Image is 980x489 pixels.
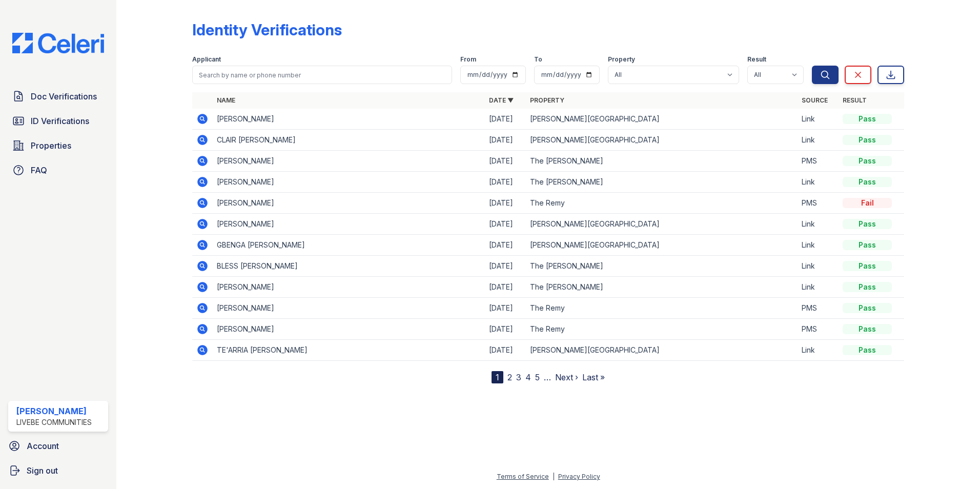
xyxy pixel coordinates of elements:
td: [DATE] [485,277,526,298]
td: [PERSON_NAME][GEOGRAPHIC_DATA] [526,340,798,361]
td: [PERSON_NAME][GEOGRAPHIC_DATA] [526,214,798,235]
div: LiveBe Communities [16,417,92,427]
td: [PERSON_NAME] [213,193,485,214]
td: BLESS [PERSON_NAME] [213,256,485,277]
div: Pass [843,177,892,187]
td: [PERSON_NAME] [213,277,485,298]
label: To [534,55,542,64]
td: [PERSON_NAME][GEOGRAPHIC_DATA] [526,109,798,130]
a: FAQ [8,160,108,180]
td: PMS [798,319,839,340]
td: TE'ARRIA [PERSON_NAME] [213,340,485,361]
a: 4 [525,372,531,382]
td: [DATE] [485,340,526,361]
label: Applicant [192,55,221,64]
label: From [460,55,476,64]
div: | [553,473,555,480]
div: Pass [843,114,892,124]
a: Next › [555,372,578,382]
a: Property [530,96,564,104]
div: Pass [843,261,892,271]
div: 1 [492,371,503,383]
span: … [544,371,551,383]
td: [PERSON_NAME] [213,151,485,172]
a: 5 [535,372,540,382]
a: Last » [582,372,605,382]
td: Link [798,235,839,256]
a: ID Verifications [8,111,108,131]
td: [DATE] [485,214,526,235]
td: [DATE] [485,235,526,256]
td: Link [798,172,839,193]
span: ID Verifications [31,115,89,127]
td: CLAIR [PERSON_NAME] [213,130,485,151]
td: PMS [798,151,839,172]
td: [PERSON_NAME] [213,214,485,235]
td: The Remy [526,298,798,319]
td: PMS [798,193,839,214]
a: Account [4,436,112,456]
a: Date ▼ [489,96,514,104]
span: Sign out [27,464,58,477]
td: [PERSON_NAME] [213,172,485,193]
td: [PERSON_NAME] [213,109,485,130]
a: Sign out [4,460,112,481]
td: The [PERSON_NAME] [526,256,798,277]
td: The [PERSON_NAME] [526,172,798,193]
td: The Remy [526,319,798,340]
a: Terms of Service [497,473,549,480]
td: [DATE] [485,151,526,172]
span: Account [27,440,59,452]
div: Pass [843,324,892,334]
div: Pass [843,219,892,229]
a: 3 [516,372,521,382]
td: Link [798,130,839,151]
td: [PERSON_NAME][GEOGRAPHIC_DATA] [526,235,798,256]
a: Doc Verifications [8,86,108,107]
a: 2 [507,372,512,382]
div: Pass [843,156,892,166]
a: Result [843,96,867,104]
td: [DATE] [485,256,526,277]
td: Link [798,214,839,235]
div: Pass [843,135,892,145]
td: [PERSON_NAME] [213,319,485,340]
label: Property [608,55,635,64]
span: FAQ [31,164,47,176]
td: [DATE] [485,319,526,340]
td: [DATE] [485,109,526,130]
td: Link [798,256,839,277]
div: Pass [843,345,892,355]
td: [PERSON_NAME][GEOGRAPHIC_DATA] [526,130,798,151]
td: Link [798,277,839,298]
a: Properties [8,135,108,156]
td: PMS [798,298,839,319]
div: Identity Verifications [192,21,342,39]
td: [PERSON_NAME] [213,298,485,319]
a: Privacy Policy [558,473,600,480]
a: Source [802,96,828,104]
td: Link [798,109,839,130]
td: [DATE] [485,172,526,193]
img: CE_Logo_Blue-a8612792a0a2168367f1c8372b55b34899dd931a85d93a1a3d3e32e68fde9ad4.png [4,33,112,53]
label: Result [747,55,766,64]
td: [DATE] [485,130,526,151]
td: The [PERSON_NAME] [526,151,798,172]
td: The Remy [526,193,798,214]
span: Doc Verifications [31,90,97,103]
a: Name [217,96,235,104]
td: GBENGA [PERSON_NAME] [213,235,485,256]
div: Pass [843,282,892,292]
span: Properties [31,139,71,152]
div: Pass [843,240,892,250]
td: Link [798,340,839,361]
div: [PERSON_NAME] [16,405,92,417]
td: The [PERSON_NAME] [526,277,798,298]
input: Search by name or phone number [192,66,452,84]
td: [DATE] [485,193,526,214]
div: Pass [843,303,892,313]
td: [DATE] [485,298,526,319]
div: Fail [843,198,892,208]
